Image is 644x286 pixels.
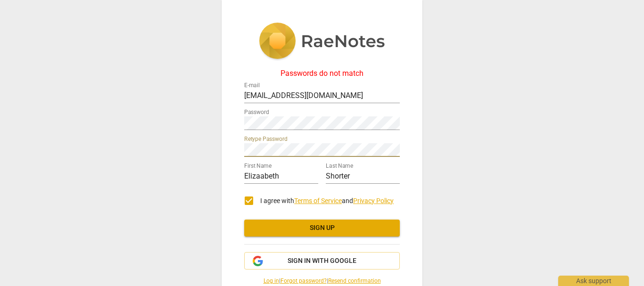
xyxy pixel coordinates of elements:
div: Passwords do not match [244,69,400,78]
a: Privacy Policy [353,197,394,204]
label: Password [244,109,269,115]
a: Terms of Service [294,197,342,204]
button: Sign up [244,220,400,237]
button: Sign in with Google [244,252,400,270]
img: 5ac2273c67554f335776073100b6d88f.svg [259,23,385,61]
span: I agree with and [260,197,394,204]
a: Forgot password? [281,278,327,284]
a: Log in [264,278,279,284]
label: E-mail [244,82,260,88]
label: First Name [244,163,272,169]
span: | | [244,277,400,285]
label: Retype Password [244,136,288,142]
div: Ask support [558,276,629,286]
span: Sign in with Google [288,256,356,266]
a: Resend confirmation [328,278,381,284]
span: Sign up [252,223,392,233]
label: Last Name [326,163,353,169]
